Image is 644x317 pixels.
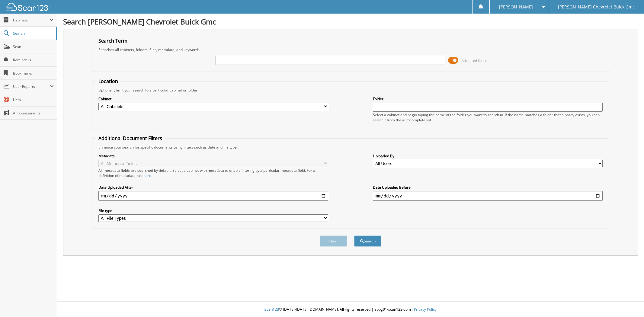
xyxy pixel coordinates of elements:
span: Announcements [13,110,54,116]
span: Scan [13,44,54,49]
span: [PERSON_NAME] [499,5,533,9]
span: User Reports [13,84,50,89]
div: Select a cabinet and begin typing the name of the folder you want to search in. If the name match... [373,112,602,123]
div: Searches all cabinets, folders, files, metadata, and keywords [95,47,606,52]
label: Cabinet [98,96,328,101]
label: Date Uploaded After [98,185,328,190]
div: © [DATE]-[DATE] [DOMAIN_NAME]. All rights reserved | appg01-scan123-com | [57,302,644,317]
div: Optionally limit your search to a particular cabinet or folder [95,88,606,93]
div: Enhance your search for specific documents using filters such as date and file type. [95,145,606,150]
div: All metadata fields are searched by default. Select a cabinet with metadata to enable filtering b... [98,168,328,178]
input: start [98,191,328,201]
button: Search [354,235,381,247]
button: Clear [320,235,347,247]
label: Folder [373,96,602,101]
a: Privacy Policy [414,307,437,312]
legend: Location [95,78,121,85]
input: end [373,191,602,201]
span: Cabinets [13,18,50,23]
h1: Search [PERSON_NAME] Chevrolet Buick Gmc [63,17,638,27]
span: Scan123 [264,307,279,312]
label: File type [98,208,328,213]
a: here [143,173,151,178]
legend: Search Term [95,37,130,44]
span: Bookmarks [13,71,54,76]
span: Help [13,97,54,102]
span: Reminders [13,57,54,62]
label: Metadata [98,153,328,158]
span: Search [13,31,53,36]
label: Date Uploaded Before [373,185,602,190]
img: scan123-logo-white.svg [6,3,51,11]
legend: Additional Document Filters [95,135,165,142]
label: Uploaded By [373,153,602,158]
span: [PERSON_NAME] Chevrolet Buick Gmc [558,5,635,9]
span: Advanced Search [462,58,489,63]
iframe: Chat Widget [614,288,644,317]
